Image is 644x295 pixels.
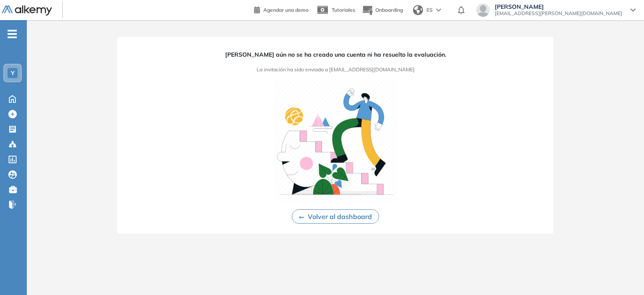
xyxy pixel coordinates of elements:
[413,5,423,15] img: world
[2,5,52,16] img: Logo
[11,70,15,76] span: Y
[292,209,379,224] button: Volver al dashboard
[495,10,622,17] span: [EMAIL_ADDRESS][PERSON_NAME][DOMAIN_NAME]
[375,7,403,13] span: Onboarding
[254,4,309,14] a: Agendar una demo
[8,33,17,35] i: -
[426,6,433,14] span: ES
[332,7,355,13] span: Tutoriales
[602,255,644,295] iframe: Chat Widget
[362,1,403,19] button: Onboarding
[263,7,309,13] span: Agendar una demo
[602,255,644,295] div: Widget de chat
[257,66,415,73] span: La invitación ha sido enviada a [EMAIL_ADDRESS][DOMAIN_NAME]
[495,3,622,10] span: [PERSON_NAME]
[436,8,441,12] img: arrow
[225,50,446,59] span: [PERSON_NAME] aún no se ha creado una cuenta ni ha resuelto la evaluación.
[299,216,304,219] img: Ícono de flecha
